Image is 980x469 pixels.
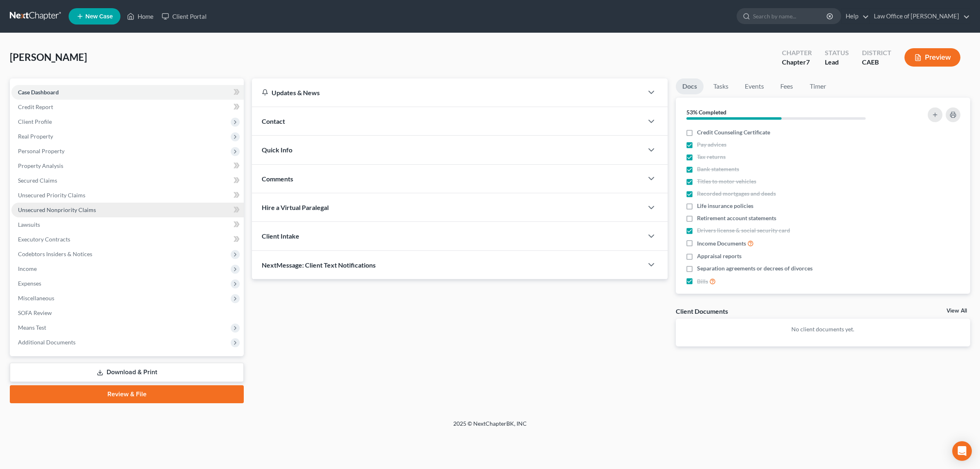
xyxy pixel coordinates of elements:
[18,295,54,301] span: Miscellaneous
[697,190,776,198] span: Recorded mortgages and deeds
[18,221,40,228] span: Lawsuits
[11,85,244,100] a: Case Dashboard
[18,162,63,169] span: Property Analysis
[18,89,59,96] span: Case Dashboard
[10,51,87,63] span: [PERSON_NAME]
[697,128,770,136] span: Credit Counseling Certificate
[806,58,810,66] span: 7
[697,141,726,149] span: Pay advices
[676,307,728,315] div: Client Documents
[262,117,285,125] span: Contact
[18,236,70,243] span: Executory Contracts
[262,146,292,154] span: Quick Info
[262,88,633,97] div: Updates & News
[782,58,812,67] div: Chapter
[842,9,869,24] a: Help
[676,78,704,94] a: Docs
[825,58,849,67] div: Lead
[18,133,53,140] span: Real Property
[262,232,299,240] span: Client Intake
[18,324,46,331] span: Means Test
[862,48,891,58] div: District
[697,177,756,185] span: Titles to motor vehicles
[697,214,776,222] span: Retirement account statements
[697,277,708,286] span: Bills
[774,78,800,94] a: Fees
[697,226,790,234] span: Drivers license & social security card
[952,441,972,461] div: Open Intercom Messenger
[904,48,960,67] button: Preview
[11,188,244,203] a: Unsecured Priority Claims
[85,13,113,20] span: New Case
[10,363,244,382] a: Download & Print
[697,202,753,210] span: Life insurance policies
[870,9,970,24] a: Law Office of [PERSON_NAME]
[18,250,92,257] span: Codebtors Insiders & Notices
[862,58,891,67] div: CAEB
[682,325,964,333] p: No client documents yet.
[18,103,53,110] span: Credit Report
[686,109,726,116] strong: 53% Completed
[11,232,244,247] a: Executory Contracts
[11,173,244,188] a: Secured Claims
[825,48,849,58] div: Status
[697,153,726,161] span: Tax returns
[262,203,329,211] span: Hire a Virtual Paralegal
[18,280,41,287] span: Expenses
[738,78,771,94] a: Events
[11,306,244,320] a: SOFA Review
[697,264,813,272] span: Separation agreements or decrees of divorces
[11,217,244,232] a: Lawsuits
[697,252,742,260] span: Appraisal reports
[18,192,85,199] span: Unsecured Priority Claims
[18,339,76,346] span: Additional Documents
[11,100,244,114] a: Credit Report
[782,48,812,58] div: Chapter
[123,9,158,24] a: Home
[257,420,723,434] div: 2025 © NextChapterBK, INC
[18,309,52,316] span: SOFA Review
[18,177,57,184] span: Secured Claims
[10,385,244,403] a: Review & File
[697,165,739,173] span: Bank statements
[753,9,828,24] input: Search by name...
[18,118,52,125] span: Client Profile
[18,265,37,272] span: Income
[11,159,244,173] a: Property Analysis
[18,206,96,213] span: Unsecured Nonpriority Claims
[262,175,293,183] span: Comments
[11,203,244,217] a: Unsecured Nonpriority Claims
[947,308,967,314] a: View All
[262,261,376,269] span: NextMessage: Client Text Notifications
[697,239,746,248] span: Income Documents
[707,78,735,94] a: Tasks
[158,9,211,24] a: Client Portal
[18,147,65,154] span: Personal Property
[803,78,833,94] a: Timer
